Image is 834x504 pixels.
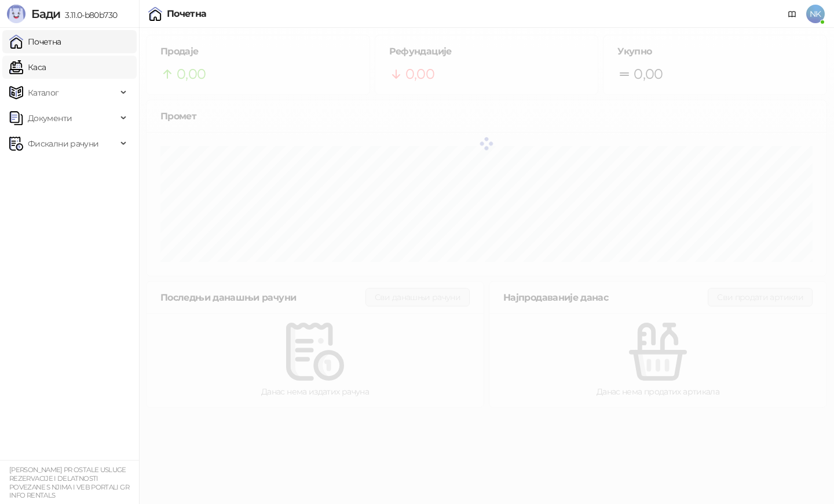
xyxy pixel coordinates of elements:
div: Почетна [167,9,207,19]
span: Бади [31,7,60,21]
span: Фискални рачуни [28,132,98,155]
small: [PERSON_NAME] PR OSTALE USLUGE REZERVACIJE I DELATNOSTI POVEZANE S NJIMA I VEB PORTALI GR INFO RE... [9,466,129,499]
a: Почетна [9,30,61,53]
span: Каталог [28,81,59,104]
span: NK [806,5,825,23]
span: Документи [28,107,72,130]
img: Logo [7,5,25,23]
a: Каса [9,56,46,79]
span: 3.11.0-b80b730 [60,10,117,20]
a: Документација [783,5,802,23]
